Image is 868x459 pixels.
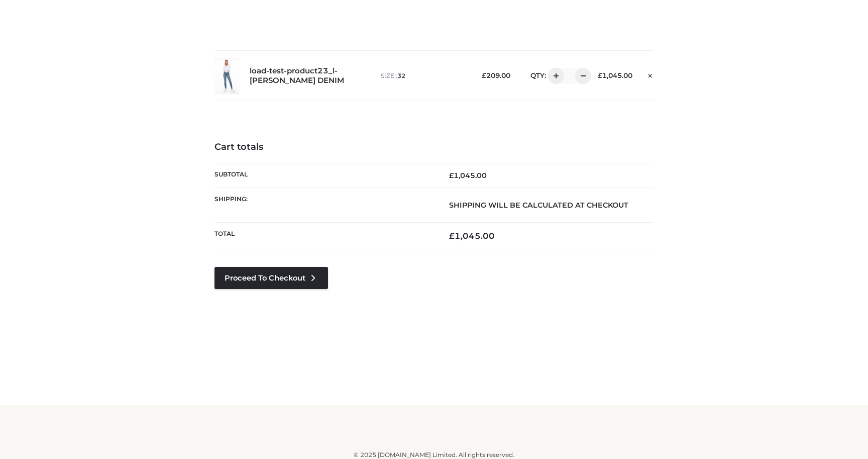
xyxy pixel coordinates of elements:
a: load-test-product23_l-[PERSON_NAME] DENIM [250,66,359,85]
span: £ [482,71,486,79]
h4: Cart totals [214,142,654,153]
span: £ [598,71,602,79]
th: Shipping: [214,188,434,222]
p: size : [381,71,472,80]
a: Proceed to Checkout [214,267,328,289]
th: Total [214,223,434,249]
bdi: 1,045.00 [598,71,632,79]
strong: Shipping will be calculated at checkout [449,201,628,210]
bdi: 209.00 [482,71,510,79]
th: Subtotal [214,163,434,188]
div: QTY: [520,68,588,84]
bdi: 1,045.00 [449,171,487,180]
a: Remove this item [642,68,658,81]
span: 32 [397,72,405,79]
span: £ [449,231,455,241]
bdi: 1,045.00 [449,231,495,241]
span: £ [449,171,454,180]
